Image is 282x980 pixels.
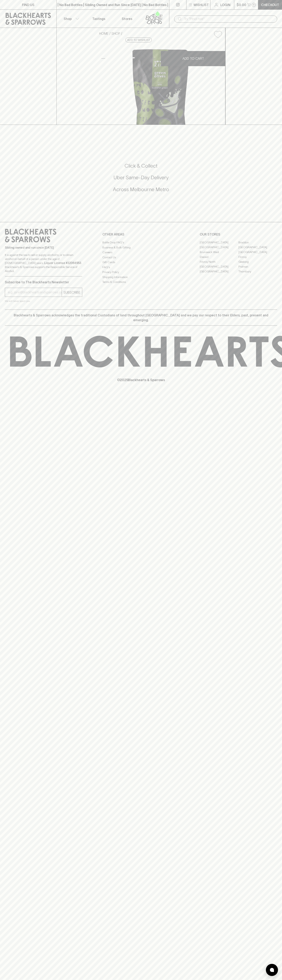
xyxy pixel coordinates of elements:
[44,261,81,265] strong: Liquor License #32064953
[5,163,277,169] h5: Click & Collect
[253,4,255,6] p: 0
[62,288,82,297] button: SUBSCRIBE
[200,269,238,274] a: [GEOGRAPHIC_DATA]
[64,16,72,21] p: Shop
[5,253,82,273] p: It is against the law to sell or supply alcohol to, or to obtain alcohol on behalf of a person un...
[238,254,277,259] a: Fitzroy
[85,10,113,28] a: Tastings
[102,270,180,275] a: Privacy Policy
[270,968,274,972] img: bubble-icon
[261,2,279,7] p: Checkout
[102,240,180,245] a: Bottle Drop FAQ's
[111,32,120,35] a: SHOP
[92,16,105,21] p: Tastings
[184,16,274,22] input: Try "Pinot noir"
[8,289,62,296] input: e.g. jane@blackheartsandsparrows.com.au
[5,280,82,285] p: Subscribe to The Blackhearts Newsletter
[220,2,230,7] p: Login
[102,250,180,255] a: Careers
[200,245,238,250] a: [GEOGRAPHIC_DATA]
[238,264,277,269] a: Prahran
[200,250,238,254] a: Brunswick West
[99,32,108,35] a: HOME
[200,264,238,269] a: [GEOGRAPHIC_DATA]
[102,275,180,279] a: Shipping Information
[102,245,180,250] a: Business & Bulk Gifting
[102,232,180,237] p: OTHER AREAS
[238,245,277,250] a: [GEOGRAPHIC_DATA]
[22,2,34,7] p: FIND US
[102,255,180,260] a: Contact Us
[5,146,277,214] div: Call to action block
[200,240,238,245] a: [GEOGRAPHIC_DATA]
[200,254,238,259] a: Elwood
[5,246,82,250] p: Sibling owned and run since [DATE]
[212,29,224,40] button: Add to wishlist
[113,10,141,28] a: Stores
[194,2,209,7] p: Wishlist
[238,269,277,274] a: Thornbury
[125,38,152,42] button: Add to wishlist
[102,265,180,270] a: FAQ's
[200,232,277,237] p: OUR STORES
[5,186,277,193] h5: Across Melbourne Metro
[5,174,277,181] h5: Uber Same-Day Delivery
[238,250,277,254] a: [GEOGRAPHIC_DATA]
[182,56,204,61] p: ADD TO CART
[102,280,180,285] a: Terms & Conditions
[5,299,82,303] p: We will never spam you
[57,10,85,28] button: Shop
[96,41,225,125] img: 25865.png
[237,2,246,7] p: $0.00
[238,259,277,264] a: Geelong
[102,260,180,265] a: Gift Cards
[238,240,277,245] a: Braddon
[8,313,274,322] p: Blackhearts & Sparrows acknowledges the traditional Custodians of land throughout [GEOGRAPHIC_DAT...
[200,259,238,264] a: Fitzroy North
[161,51,225,66] button: ADD TO CART
[63,290,80,295] p: SUBSCRIBE
[122,16,132,21] p: Stores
